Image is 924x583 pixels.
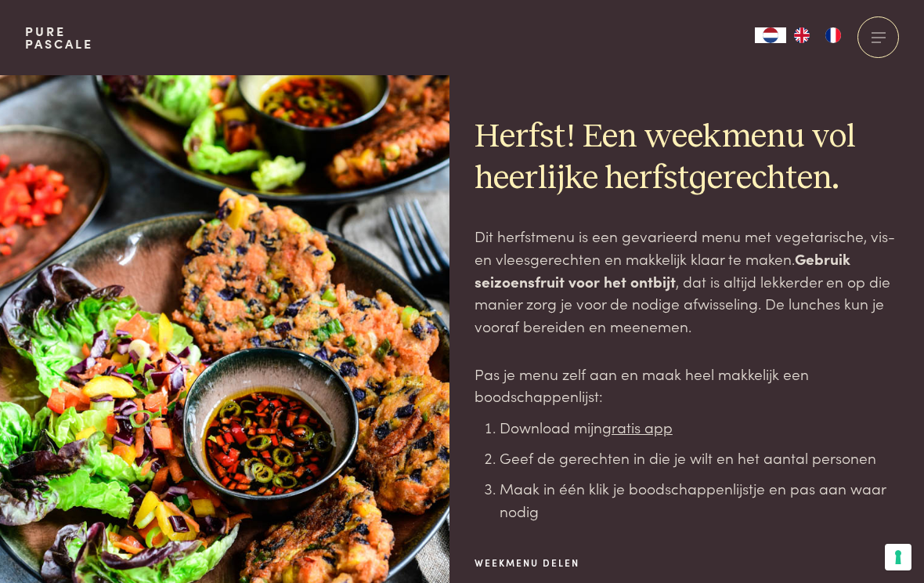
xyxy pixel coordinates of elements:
[500,477,899,522] li: Maak in één klik je boodschappenlijstje en pas aan waar nodig
[475,556,587,570] span: Weekmenu delen
[755,27,786,43] a: NL
[475,363,899,407] p: Pas je menu zelf aan en maak heel makkelijk een boodschappenlijst:
[475,248,850,291] strong: Gebruik seizoensfruit voor het ontbijt
[755,27,849,43] aside: Language selected: Nederlands
[602,416,673,437] a: gratis app
[500,447,899,469] li: Geef de gerechten in die je wilt en het aantal personen
[755,27,786,43] div: Language
[475,225,899,337] p: Dit herfstmenu is een gevarieerd menu met vegetarische, vis- en vleesgerechten en makkelijk klaar...
[786,27,849,43] ul: Language list
[786,27,818,43] a: EN
[25,25,93,50] a: PurePascale
[818,27,849,43] a: FR
[500,416,899,439] li: Download mijn
[885,544,911,570] button: Uw voorkeuren voor toestemming voor trackingtechnologieën
[475,117,899,200] h2: Herfst! Een weekmenu vol heerlijke herfstgerechten.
